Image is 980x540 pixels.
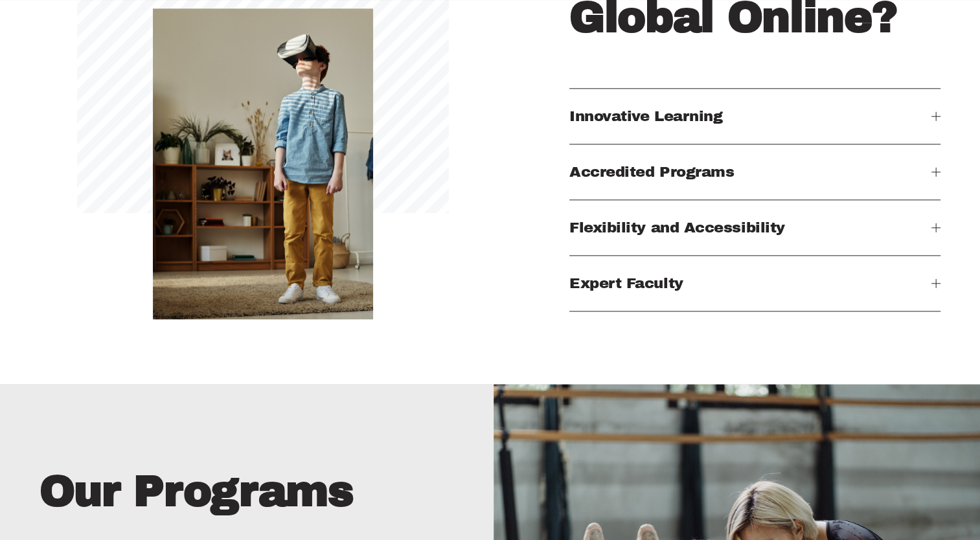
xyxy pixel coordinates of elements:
[569,89,941,144] button: Innovative Learning
[569,144,941,199] button: Accredited Programs
[40,468,354,515] strong: Our Programs
[569,275,932,291] span: Expert Faculty
[569,108,932,124] span: Innovative Learning
[569,219,932,236] span: Flexibility and Accessibility
[569,164,932,180] span: Accredited Programs
[569,256,941,311] button: Expert Faculty
[569,200,941,255] button: Flexibility and Accessibility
